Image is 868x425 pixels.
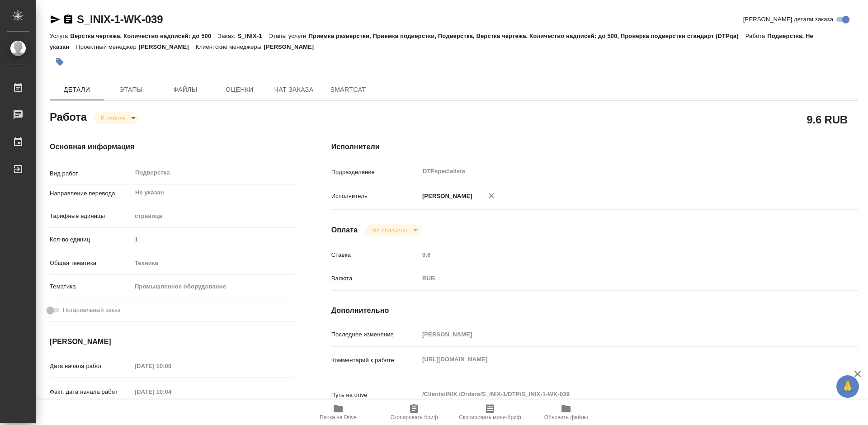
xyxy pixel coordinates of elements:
h4: Исполнители [331,142,858,152]
input: Пустое поле [132,385,211,398]
p: Путь на drive [331,391,419,400]
div: RUB [419,271,814,286]
input: Пустое поле [419,248,814,261]
p: S_INIX-1 [238,33,269,39]
p: [PERSON_NAME] [419,192,472,201]
button: Обновить файлы [528,400,604,425]
p: Проектный менеджер [76,43,138,50]
div: В работе [365,224,420,236]
p: Тарифные единицы [50,212,132,221]
input: Пустое поле [419,328,814,341]
p: Исполнитель [331,192,419,201]
button: Не оплачена [369,227,410,234]
p: [PERSON_NAME] [139,43,196,50]
p: Ставка [331,250,419,260]
span: 🙏 [840,377,855,396]
p: Последнее изменение [331,330,419,339]
button: 🙏 [836,375,859,398]
p: Верстка чертежа. Количество надписей: до 500 [70,33,218,39]
p: Комментарий к работе [331,356,419,365]
button: В работе [98,114,128,122]
p: Кол-во единиц [50,235,132,244]
p: Факт. дата начала работ [50,387,132,397]
span: Скопировать бриф [390,414,438,420]
button: Добавить тэг [50,52,70,72]
div: В работе [94,112,139,124]
p: Дата начала работ [50,362,132,371]
h4: Дополнительно [331,305,858,316]
h2: 9.6 RUB [807,112,848,127]
input: Пустое поле [132,359,211,373]
h4: Оплата [331,225,358,236]
p: Общая тематика [50,259,132,268]
textarea: /Clients/INIX /Orders/S_INIX-1/DTP/S_INIX-1-WK-039 [419,387,814,402]
span: Нотариальный заказ [63,306,120,315]
div: Промышленное оборудование [132,279,295,294]
span: Чат заказа [272,84,316,95]
span: Оценки [218,84,261,95]
p: Клиентские менеджеры [196,43,264,50]
button: Скопировать мини-бриф [452,400,528,425]
button: Скопировать ссылку [63,14,74,25]
span: Файлы [164,84,207,95]
span: SmartCat [326,84,370,95]
p: Работа [745,33,768,39]
button: Скопировать бриф [376,400,452,425]
p: Этапы услуги [269,33,309,39]
p: Подразделение [331,168,419,177]
span: Детали [55,84,99,95]
span: Скопировать мини-бриф [459,414,521,420]
a: S_INIX-1-WK-039 [77,13,163,25]
button: Удалить исполнителя [481,186,501,206]
div: Техника [132,255,295,271]
input: Пустое поле [132,233,295,246]
div: страница [132,208,295,224]
p: Заказ: [218,33,237,39]
p: Вид работ [50,169,132,178]
h4: [PERSON_NAME] [50,336,295,347]
p: Тематика [50,282,132,291]
span: Папка на Drive [320,414,357,420]
p: Направление перевода [50,189,132,198]
textarea: [URL][DOMAIN_NAME] [419,352,814,367]
span: Этапы [109,84,153,95]
span: Обновить файлы [544,414,588,420]
button: Папка на Drive [300,400,376,425]
button: Скопировать ссылку для ЯМессенджера [50,14,61,25]
h2: Работа [50,108,87,124]
span: [PERSON_NAME] детали заказа [743,15,833,24]
p: [PERSON_NAME] [264,43,321,50]
p: Услуга [50,33,70,39]
p: Приемка разверстки, Приемка подверстки, Подверстка, Верстка чертежа. Количество надписей: до 500,... [308,33,745,39]
p: Валюта [331,274,419,283]
h4: Основная информация [50,142,295,152]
